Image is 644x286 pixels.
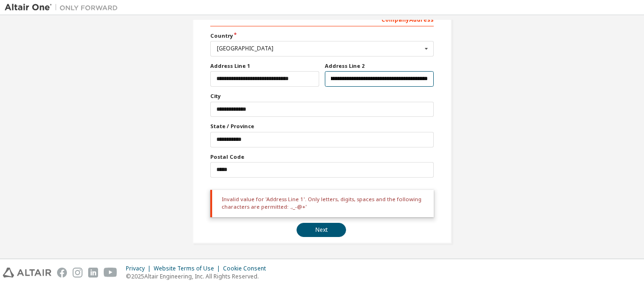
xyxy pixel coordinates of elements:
[210,92,434,100] label: City
[3,268,51,278] img: altair_logo.svg
[73,268,83,278] img: instagram.svg
[126,265,154,272] div: Privacy
[210,32,434,40] label: Country
[223,265,272,272] div: Cookie Consent
[57,268,67,278] img: facebook.svg
[104,268,117,278] img: youtube.svg
[210,153,434,161] label: Postal Code
[210,123,434,130] label: State / Province
[126,272,272,280] p: © 2025 Altair Engineering, Inc. All Rights Reserved.
[297,223,346,237] button: Next
[325,62,434,70] label: Address Line 2
[217,46,422,51] div: [GEOGRAPHIC_DATA]
[210,190,434,218] div: Invalid value for 'Address Line 1'. Only letters, digits, spaces and the following characters are...
[88,268,98,278] img: linkedin.svg
[210,62,319,70] label: Address Line 1
[5,3,123,12] img: Altair One
[154,265,223,272] div: Website Terms of Use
